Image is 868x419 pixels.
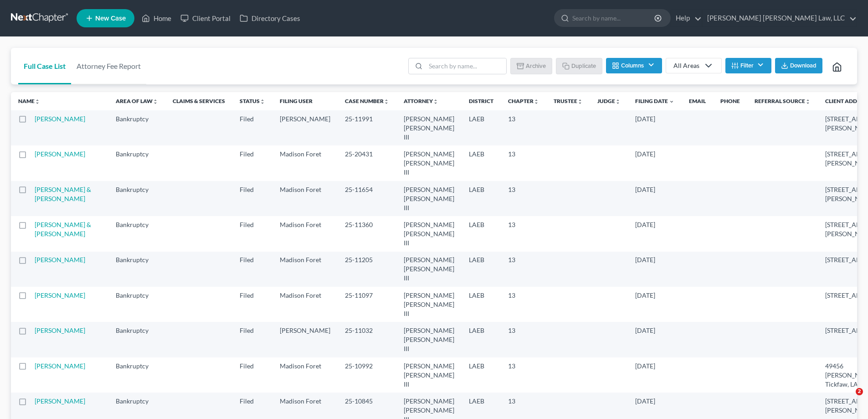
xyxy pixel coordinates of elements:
[426,58,506,74] input: Search by name...
[108,252,165,287] td: Bankruptcy
[615,99,621,104] i: unfold_more
[673,61,699,70] div: All Areas
[108,322,165,357] td: Bankruptcy
[462,110,501,145] td: LAEB
[396,322,462,357] td: [PERSON_NAME] [PERSON_NAME] III
[338,357,396,393] td: 25-10992
[338,322,396,357] td: 25-11032
[775,58,822,73] button: Download
[338,287,396,322] td: 25-11097
[232,252,272,287] td: Filed
[272,216,338,251] td: Madison Foret
[232,181,272,216] td: Filed
[462,92,501,110] th: District
[554,98,583,104] a: Trusteeunfold_more
[272,357,338,393] td: Madison Foret
[404,98,438,104] a: Attorneyunfold_more
[35,221,91,238] a: [PERSON_NAME] & [PERSON_NAME]
[232,110,272,145] td: Filed
[501,357,546,393] td: 13
[108,216,165,251] td: Bankruptcy
[628,357,682,393] td: [DATE]
[682,92,713,110] th: Email
[232,357,272,393] td: Filed
[628,322,682,357] td: [DATE]
[462,181,501,216] td: LAEB
[232,216,272,251] td: Filed
[35,326,85,334] a: [PERSON_NAME]
[272,181,338,216] td: Madison Foret
[755,98,811,104] a: Referral Sourceunfold_more
[396,287,462,322] td: [PERSON_NAME] [PERSON_NAME] III
[628,287,682,322] td: [DATE]
[805,99,811,104] i: unfold_more
[501,110,546,145] td: 13
[462,145,501,181] td: LAEB
[272,110,338,145] td: [PERSON_NAME]
[35,397,85,405] a: [PERSON_NAME]
[462,287,501,322] td: LAEB
[137,10,176,26] a: Home
[338,216,396,251] td: 25-11360
[345,98,389,104] a: Case Numberunfold_more
[232,145,272,181] td: Filed
[462,216,501,251] td: LAEB
[71,48,146,84] a: Attorney Fee Report
[572,10,656,26] input: Search by name...
[669,99,674,104] i: expand_more
[35,256,85,264] a: [PERSON_NAME]
[837,388,859,410] iframe: Intercom live chat
[240,98,265,104] a: Statusunfold_more
[272,287,338,322] td: Madison Foret
[35,362,85,370] a: [PERSON_NAME]
[396,252,462,287] td: [PERSON_NAME] [PERSON_NAME] III
[628,145,682,181] td: [DATE]
[628,216,682,251] td: [DATE]
[501,216,546,251] td: 13
[501,287,546,322] td: 13
[176,10,235,26] a: Client Portal
[635,98,674,104] a: Filing Date expand_more
[462,357,501,393] td: LAEB
[396,110,462,145] td: [PERSON_NAME] [PERSON_NAME] III
[108,145,165,181] td: Bankruptcy
[153,99,158,104] i: unfold_more
[577,99,583,104] i: unfold_more
[272,322,338,357] td: [PERSON_NAME]
[338,110,396,145] td: 25-11991
[338,145,396,181] td: 25-20431
[35,186,91,202] a: [PERSON_NAME] & [PERSON_NAME]
[597,98,621,104] a: Judgeunfold_more
[501,181,546,216] td: 13
[272,92,338,110] th: Filing User
[35,99,40,104] i: unfold_more
[501,252,546,287] td: 13
[501,145,546,181] td: 13
[433,99,438,104] i: unfold_more
[35,291,85,299] a: [PERSON_NAME]
[671,10,702,26] a: Help
[35,115,85,123] a: [PERSON_NAME]
[856,388,863,395] span: 2
[725,58,771,73] button: Filter
[35,150,85,158] a: [PERSON_NAME]
[501,322,546,357] td: 13
[396,216,462,251] td: [PERSON_NAME] [PERSON_NAME] III
[628,252,682,287] td: [DATE]
[260,99,265,104] i: unfold_more
[108,357,165,393] td: Bankruptcy
[628,181,682,216] td: [DATE]
[462,322,501,357] td: LAEB
[338,252,396,287] td: 25-11205
[396,181,462,216] td: [PERSON_NAME] [PERSON_NAME] III
[95,15,126,22] span: New Case
[462,252,501,287] td: LAEB
[108,287,165,322] td: Bankruptcy
[116,98,158,104] a: Area of Lawunfold_more
[606,58,662,73] button: Columns
[165,92,232,110] th: Claims & Services
[396,357,462,393] td: [PERSON_NAME] [PERSON_NAME] III
[232,287,272,322] td: Filed
[713,92,747,110] th: Phone
[790,62,817,69] span: Download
